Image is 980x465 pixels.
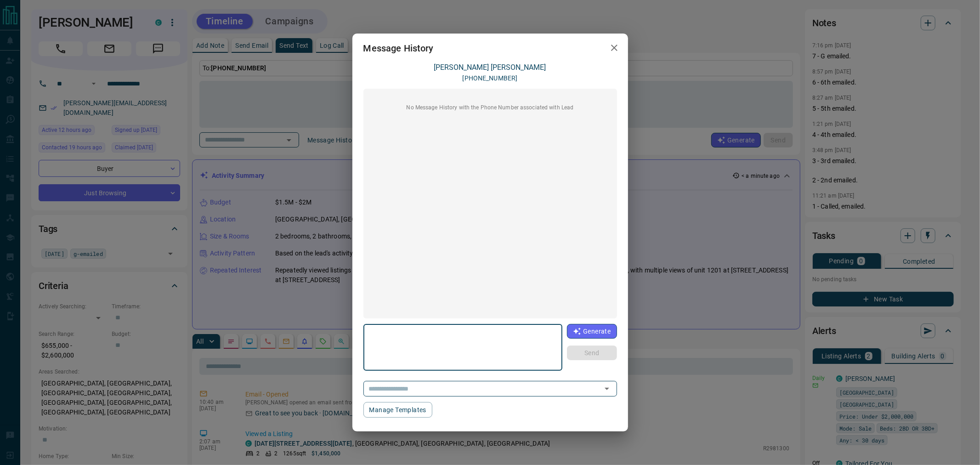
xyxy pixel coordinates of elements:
p: [PHONE_NUMBER] [463,74,518,83]
h2: Message History [352,34,445,63]
button: Generate [567,324,617,339]
a: [PERSON_NAME] [PERSON_NAME] [434,63,546,72]
p: No Message History with the Phone Number associated with Lead [369,103,612,112]
button: Open [600,382,613,395]
button: Manage Templates [363,402,432,418]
